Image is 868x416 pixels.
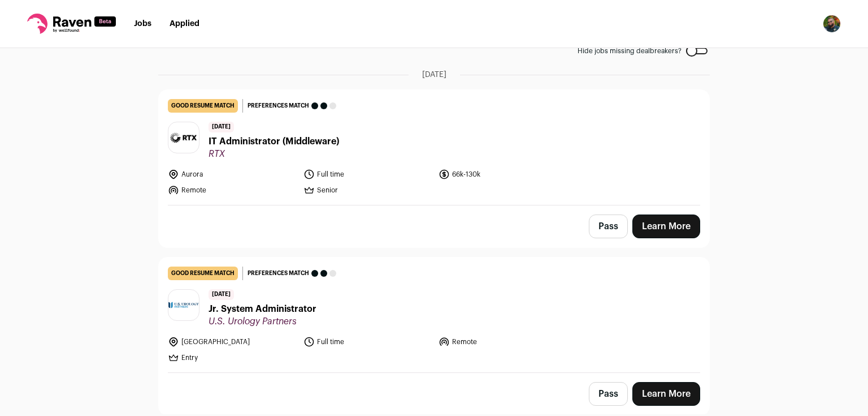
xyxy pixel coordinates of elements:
[422,69,446,80] span: [DATE]
[159,90,709,205] a: good resume match Preferences match [DATE] IT Administrator (Middleware) RTX Aurora Full time 66k...
[303,185,432,196] li: Senior
[823,15,841,33] button: Open dropdown
[209,148,339,160] span: RTX
[168,352,297,363] li: Entry
[303,169,432,180] li: Full time
[303,336,432,348] li: Full time
[632,382,700,406] a: Learn More
[209,316,316,327] span: U.S. Urology Partners
[209,302,316,316] span: Jr. System Administrator
[168,99,238,113] div: good resume match
[248,100,309,111] span: Preferences match
[168,169,297,180] li: Aurora
[578,46,682,55] span: Hide jobs missing dealbreakers?
[168,185,297,196] li: Remote
[823,15,841,33] img: 19368255-medium_jpg
[439,336,567,348] li: Remote
[168,336,297,348] li: [GEOGRAPHIC_DATA]
[159,258,709,372] a: good resume match Preferences match [DATE] Jr. System Administrator U.S. Urology Partners [GEOGRA...
[170,20,199,28] a: Applied
[168,267,238,280] div: good resume match
[209,289,234,300] span: [DATE]
[248,268,309,279] span: Preferences match
[632,215,700,238] a: Learn More
[589,215,628,238] button: Pass
[134,20,151,28] a: Jobs
[168,302,199,309] img: 57538d8bb58203cc255e8d4f9d29fcde71cc1c037b47112b3b9669e86b091c57.svg
[209,135,339,148] span: IT Administrator (Middleware)
[168,131,199,144] img: 42c69dc898e38135e119f19dc91c3822b1422be4f137b41e174fcf7e8f54094d.jpg
[209,122,234,132] span: [DATE]
[589,382,628,406] button: Pass
[439,169,567,180] li: 66k-130k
